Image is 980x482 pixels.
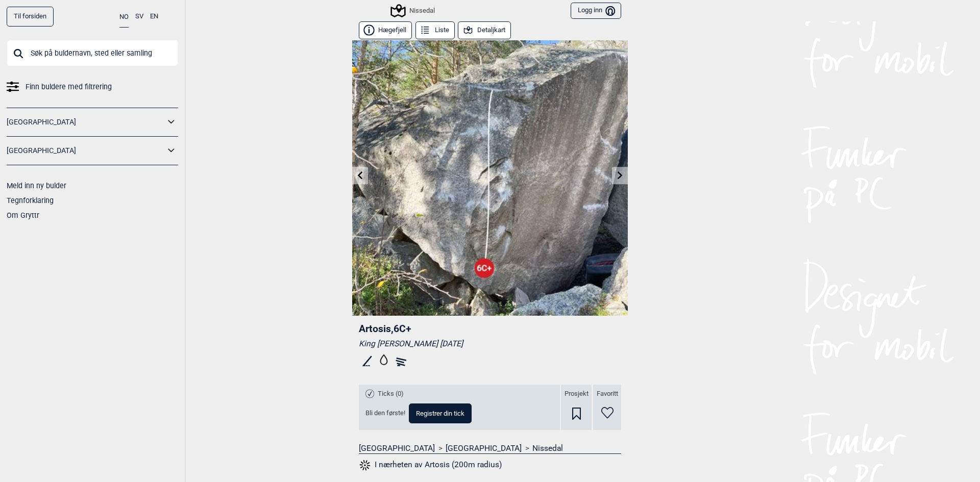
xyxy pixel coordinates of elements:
[7,7,54,27] a: Til forsiden
[415,21,455,39] button: Liste
[458,21,511,39] button: Detaljkart
[561,385,592,430] div: Prosjekt
[7,143,165,158] a: [GEOGRAPHIC_DATA]
[571,3,621,19] button: Logg inn
[7,115,165,130] a: [GEOGRAPHIC_DATA]
[446,443,522,453] a: [GEOGRAPHIC_DATA]
[7,40,178,66] input: Søk på buldernavn, sted eller samling
[359,443,435,453] a: [GEOGRAPHIC_DATA]
[26,80,112,94] span: Finn buldere med filtrering
[352,40,628,316] img: Artosis
[7,80,178,94] a: Finn buldere med filtrering
[135,7,143,27] button: SV
[150,7,158,27] button: EN
[392,5,435,17] div: Nissedal
[359,339,621,349] div: King [PERSON_NAME] [DATE]
[378,390,404,398] span: Ticks (0)
[7,182,66,190] a: Meld inn ny bulder
[359,323,411,335] span: Artosis , 6C+
[532,443,563,453] a: Nissedal
[597,390,618,398] span: Favoritt
[416,410,464,417] span: Registrer din tick
[7,196,54,205] a: Tegnforklaring
[359,21,412,39] button: Hægefjell
[409,403,472,423] button: Registrer din tick
[365,409,405,418] span: Bli den første!
[359,459,502,472] button: I nærheten av Artosis (200m radius)
[7,211,39,219] a: Om Gryttr
[119,7,129,28] button: NO
[359,443,621,453] nav: > >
